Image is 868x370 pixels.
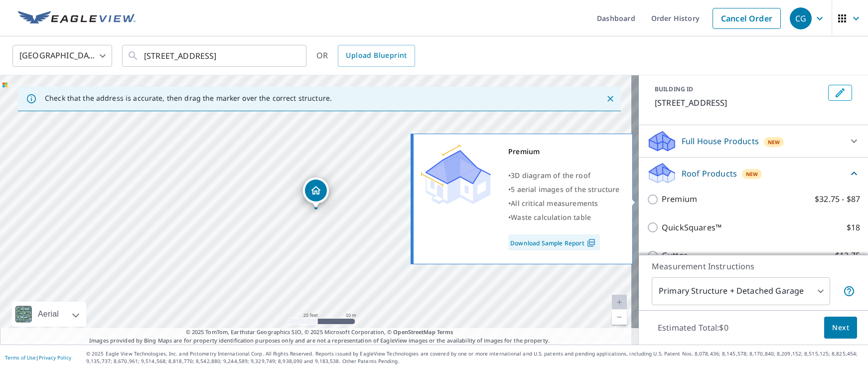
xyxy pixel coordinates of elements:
span: © 2025 TomTom, Earthstar Geographics SIO, © 2025 Microsoft Corporation, © [186,328,453,337]
input: Search by address or latitude-longitude [144,42,286,70]
div: Full House ProductsNew [647,129,860,153]
p: [STREET_ADDRESS] [655,97,824,109]
div: • [508,196,620,210]
p: Measurement Instructions [652,260,855,272]
img: Premium [421,145,491,204]
div: Aerial [12,302,86,327]
a: Terms [437,328,453,336]
p: $13.75 [835,249,860,262]
img: Pdf Icon [584,238,598,247]
p: BUILDING ID [655,85,693,93]
button: Close [604,92,617,105]
span: 5 aerial images of the structure [511,185,619,194]
span: New [746,170,758,178]
span: New [768,138,780,146]
p: Estimated Total: $0 [650,317,736,339]
p: Gutter [662,249,687,262]
p: $18 [847,221,860,234]
p: QuickSquares™ [662,221,722,234]
div: CG [790,7,812,29]
a: Upload Blueprint [338,45,415,67]
p: Premium [662,193,697,205]
p: | [5,355,71,361]
span: Your report will include the primary structure and a detached garage if one exists. [843,285,855,297]
div: Aerial [35,302,62,327]
a: Terms of Use [5,354,36,361]
span: All critical measurements [511,198,598,208]
span: 3D diagram of the roof [511,171,590,180]
a: Cancel Order [713,8,781,29]
div: OR [316,45,415,67]
a: Current Level 20, Zoom In Disabled [612,295,627,310]
p: $32.75 - $87 [815,193,860,205]
p: © 2025 Eagle View Technologies, Inc. and Pictometry International Corp. All Rights Reserved. Repo... [86,350,863,365]
button: Edit building 1 [828,85,852,101]
div: Primary Structure + Detached Garage [652,277,830,305]
a: Download Sample Report [508,234,600,250]
a: Privacy Policy [39,354,71,361]
a: Current Level 20, Zoom Out [612,310,627,325]
span: Waste calculation table [511,212,591,222]
div: Dropped pin, building 1, Residential property, 11351 Countryway Blvd Tampa, FL 33626 [303,178,329,208]
div: • [508,183,620,196]
p: Roof Products [682,168,737,180]
div: • [508,210,620,224]
div: Roof ProductsNew [647,162,860,185]
p: Full House Products [682,135,759,147]
a: OpenStreetMap [393,328,435,336]
div: • [508,169,620,183]
p: Check that the address is accurate, then drag the marker over the correct structure. [45,94,332,103]
span: Upload Blueprint [346,49,407,62]
div: [GEOGRAPHIC_DATA] [12,42,112,70]
span: Next [832,322,849,334]
img: EV Logo [18,11,136,26]
button: Next [824,317,857,339]
div: Premium [508,145,620,159]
